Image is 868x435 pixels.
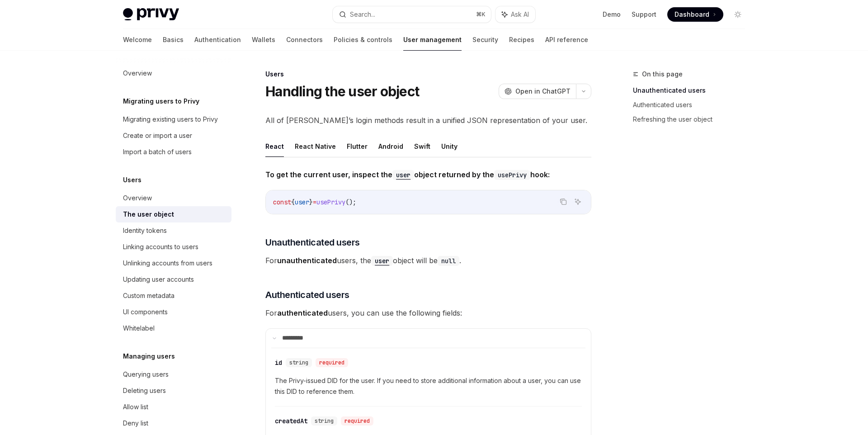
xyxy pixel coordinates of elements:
[123,418,148,429] div: Deny list
[286,29,323,51] a: Connectors
[633,112,752,127] a: Refreshing the user object
[275,375,582,397] span: The Privy-issued DID for the user. If you need to store additional information about a user, you ...
[345,198,356,206] span: ();
[123,130,192,141] div: Create or import a user
[309,198,313,206] span: }
[123,68,152,79] div: Overview
[438,256,459,266] code: null
[123,385,166,396] div: Deleting users
[123,114,218,125] div: Migrating existing users to Privy
[116,304,231,320] a: UI components
[265,307,591,319] span: For users, you can use the following fields:
[316,198,345,206] span: usePrivy
[116,206,231,222] a: The user object
[275,358,282,367] div: id
[476,11,486,18] span: ⌘ K
[116,128,231,144] a: Create or import a user
[123,29,152,51] a: Welcome
[350,9,375,20] div: Search...
[295,136,336,157] button: React Native
[499,84,576,99] button: Open in ChatGPT
[441,136,458,157] button: Unity
[123,241,198,252] div: Linking accounts to users
[116,320,231,336] a: Whitelabel
[123,369,169,380] div: Querying users
[123,307,168,317] div: UI components
[265,70,591,79] div: Users
[731,7,745,22] button: Toggle dark mode
[316,358,348,367] div: required
[163,29,184,51] a: Basics
[315,417,334,425] span: string
[313,198,316,206] span: =
[265,236,360,249] span: Unauthenticated users
[123,96,199,107] h5: Migrating users to Privy
[603,10,621,19] a: Demo
[675,10,709,19] span: Dashboard
[123,258,212,269] div: Unlinking accounts from users
[378,136,403,157] button: Android
[632,10,656,19] a: Support
[667,7,723,22] a: Dashboard
[289,359,308,366] span: string
[116,415,231,431] a: Deny list
[277,256,337,265] strong: unauthenticated
[265,170,550,179] strong: To get the current user, inspect the object returned by the hook:
[291,198,295,206] span: {
[265,114,591,127] span: All of [PERSON_NAME]’s login methods result in a unified JSON representation of your user.
[123,175,142,185] h5: Users
[116,255,231,271] a: Unlinking accounts from users
[265,254,591,267] span: For users, the object will be .
[123,351,175,362] h5: Managing users
[273,198,291,206] span: const
[295,198,309,206] span: user
[403,29,462,51] a: User management
[116,271,231,288] a: Updating user accounts
[116,65,231,81] a: Overview
[633,83,752,98] a: Unauthenticated users
[116,239,231,255] a: Linking accounts to users
[334,29,392,51] a: Policies & controls
[371,256,393,265] a: user
[557,196,569,208] button: Copy the contents from the code block
[642,69,683,80] span: On this page
[123,147,192,157] div: Import a batch of users
[123,209,174,220] div: The user object
[511,10,529,19] span: Ask AI
[509,29,534,51] a: Recipes
[515,87,571,96] span: Open in ChatGPT
[123,290,175,301] div: Custom metadata
[123,225,167,236] div: Identity tokens
[116,288,231,304] a: Custom metadata
[265,83,419,99] h1: Handling the user object
[194,29,241,51] a: Authentication
[116,399,231,415] a: Allow list
[494,170,530,180] code: usePrivy
[123,193,152,203] div: Overview
[341,416,373,426] div: required
[495,6,535,23] button: Ask AI
[123,323,155,334] div: Whitelabel
[392,170,414,180] code: user
[392,170,414,179] a: user
[633,98,752,112] a: Authenticated users
[116,190,231,206] a: Overview
[123,8,179,21] img: light logo
[116,366,231,383] a: Querying users
[371,256,393,266] code: user
[347,136,368,157] button: Flutter
[333,6,491,23] button: Search...⌘K
[116,144,231,160] a: Import a batch of users
[414,136,430,157] button: Swift
[545,29,588,51] a: API reference
[252,29,275,51] a: Wallets
[572,196,584,208] button: Ask AI
[123,402,148,412] div: Allow list
[265,136,284,157] button: React
[265,288,349,301] span: Authenticated users
[277,308,328,317] strong: authenticated
[116,111,231,128] a: Migrating existing users to Privy
[116,222,231,239] a: Identity tokens
[275,416,307,426] div: createdAt
[116,383,231,399] a: Deleting users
